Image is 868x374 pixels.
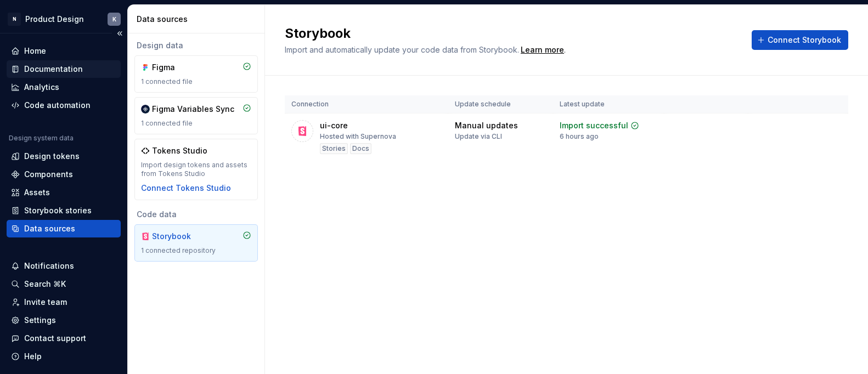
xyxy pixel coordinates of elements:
a: Tokens StudioImport design tokens and assets from Tokens StudioConnect Tokens Studio [134,139,258,200]
div: 6 hours ago [560,132,599,141]
div: 1 connected file [141,119,251,128]
div: Design system data [9,134,74,143]
button: Collapse sidebar [112,26,127,41]
div: Contact support [24,333,86,344]
div: Storybook stories [24,205,92,216]
a: Storybook stories [7,202,121,219]
div: Docs [350,143,371,154]
div: Documentation [24,64,83,75]
div: ui-core [320,120,348,131]
div: 1 connected repository [141,246,251,255]
div: Design data [134,40,258,51]
a: Storybook1 connected repository [134,224,258,262]
button: Notifications [7,257,121,275]
div: Import successful [560,120,628,131]
button: Connect Storybook [752,30,848,50]
span: Import and automatically update your code data from Storybook. [285,45,519,54]
a: Home [7,42,121,60]
div: Analytics [24,82,59,93]
div: Product Design [25,14,84,25]
h2: Storybook [285,25,739,42]
div: Data sources [137,14,260,25]
div: Figma Variables Sync [152,104,234,115]
span: Connect Storybook [768,35,841,46]
div: Figma [152,62,205,73]
a: Figma1 connected file [134,55,258,93]
div: Settings [24,315,56,326]
div: Hosted with Supernova [320,132,396,141]
div: Data sources [24,223,75,234]
div: Help [24,351,42,362]
a: Settings [7,311,121,329]
button: Contact support [7,330,121,347]
button: Search ⌘K [7,275,121,293]
th: Latest update [553,95,664,114]
div: Update via CLI [455,132,502,141]
div: Search ⌘K [24,279,66,290]
button: Connect Tokens Studio [141,183,231,194]
a: Code automation [7,97,121,114]
div: Import design tokens and assets from Tokens Studio [141,161,251,178]
div: Code data [134,209,258,220]
a: Invite team [7,293,121,311]
div: Stories [320,143,348,154]
a: Documentation [7,60,121,78]
a: Learn more [521,44,564,55]
a: Analytics [7,78,121,96]
th: Connection [285,95,448,114]
a: Data sources [7,220,121,237]
button: Help [7,348,121,365]
div: 1 connected file [141,77,251,86]
div: Storybook [152,231,205,242]
button: NProduct DesignK [2,7,125,31]
span: . [519,46,566,54]
div: Components [24,169,73,180]
div: Design tokens [24,151,80,162]
div: Code automation [24,100,91,111]
div: Manual updates [455,120,518,131]
div: Notifications [24,260,74,271]
div: Invite team [24,297,67,308]
div: N [8,13,21,26]
div: Tokens Studio [152,145,207,156]
div: Assets [24,187,50,198]
a: Figma Variables Sync1 connected file [134,97,258,134]
th: Update schedule [448,95,553,114]
a: Components [7,166,121,183]
a: Assets [7,184,121,201]
div: K [112,15,116,24]
div: Home [24,46,46,56]
a: Design tokens [7,148,121,165]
